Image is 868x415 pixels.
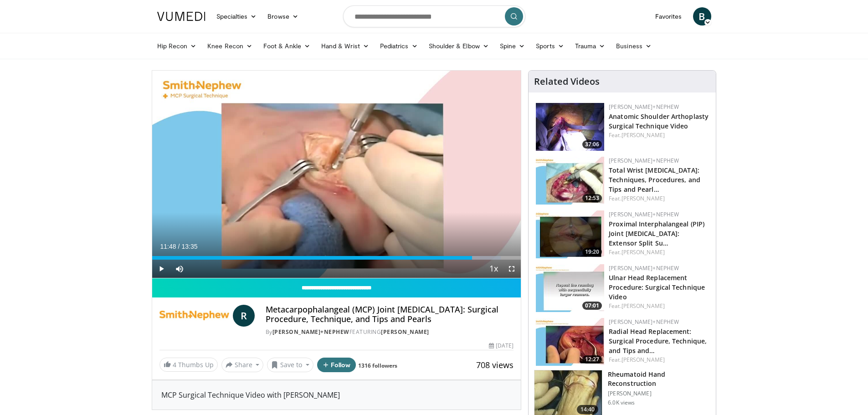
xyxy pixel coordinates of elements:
span: 19:20 [582,248,602,256]
a: Trauma [570,37,611,55]
a: Sports [530,37,570,55]
div: Feat. [609,195,709,203]
a: Proximal Interphalangeal (PIP) Joint [MEDICAL_DATA]: Extensor Split Su… [609,220,704,247]
a: 4 Thumbs Up [159,358,218,372]
img: 4ad8d6c8-ee64-4599-baa1-cc9db944930a.150x105_q85_crop-smart_upscale.jpg [536,103,604,151]
div: By FEATURING [266,328,514,336]
a: Knee Recon [202,37,258,55]
div: [DATE] [489,342,514,350]
a: [PERSON_NAME] [621,302,665,310]
a: Radial Head Replacement: Surgical Procedure, Technique, and Tips and… [609,327,707,355]
button: Save to [267,358,313,372]
a: 37:06 [536,103,604,151]
span: 07:01 [582,302,602,310]
input: Search topics, interventions [343,5,525,27]
a: R [233,305,255,327]
a: Anatomic Shoulder Arthoplasty Surgical Technique Video [609,112,709,130]
img: Smith+Nephew [159,305,229,327]
button: Fullscreen [503,260,521,278]
a: 1316 followers [358,362,397,369]
a: [PERSON_NAME]+Nephew [609,210,679,218]
a: Hip Recon [152,37,202,55]
a: Hand & Wrist [316,37,375,55]
img: VuMedi Logo [157,12,205,21]
a: Browse [262,7,304,26]
p: 6.0K views [608,399,635,406]
a: [PERSON_NAME]+Nephew [272,328,349,336]
img: 1bfbf475-1298-47bf-af05-4575a82d75bb.150x105_q85_crop-smart_upscale.jpg [536,318,604,366]
div: Feat. [609,248,709,256]
h3: Rheumatoid Hand Reconstruction [608,370,710,388]
span: 4 [173,360,176,369]
a: Business [611,37,657,55]
a: B [693,7,711,26]
video-js: Video Player [152,71,521,278]
a: [PERSON_NAME] [621,195,665,202]
a: [PERSON_NAME]+Nephew [609,157,679,164]
button: Play [152,260,170,278]
a: [PERSON_NAME]+Nephew [609,264,679,272]
a: [PERSON_NAME]+Nephew [609,318,679,326]
span: 708 views [476,359,514,370]
span: 12:27 [582,355,602,364]
a: Specialties [211,7,262,26]
a: Pediatrics [375,37,423,55]
a: 12:27 [536,318,604,366]
span: 12:53 [582,194,602,202]
a: Spine [494,37,530,55]
a: 19:20 [536,210,604,258]
a: 07:01 [536,264,604,312]
a: Total Wrist [MEDICAL_DATA]: Techniques, Procedures, and Tips and Pearl… [609,166,700,194]
a: [PERSON_NAME] [621,356,665,364]
img: 00d48113-67dc-467e-8f6b-fcdd724d7806.150x105_q85_crop-smart_upscale.jpg [536,210,604,258]
h4: Related Videos [534,76,600,87]
a: [PERSON_NAME]+Nephew [609,103,679,111]
a: Favorites [650,7,688,26]
button: Share [221,358,264,372]
a: [PERSON_NAME] [621,248,665,256]
button: Playback Rate [484,260,503,278]
a: Shoulder & Elbow [423,37,494,55]
span: 37:06 [582,140,602,149]
p: [PERSON_NAME] [608,390,710,397]
span: 13:35 [181,243,197,250]
button: Mute [170,260,189,278]
span: 14:40 [577,405,599,414]
div: Feat. [609,302,709,310]
div: Feat. [609,356,709,364]
span: 11:48 [160,243,176,250]
button: Follow [317,358,356,372]
a: 12:53 [536,157,604,205]
span: / [178,243,180,250]
img: 1c77491a-a27d-4b9b-a4f4-6b54d799fb73.150x105_q85_crop-smart_upscale.jpg [536,264,604,312]
h4: Metacarpophalangeal (MCP) Joint [MEDICAL_DATA]: Surgical Procedure, Technique, and Tips and Pearls [266,305,514,324]
a: [PERSON_NAME] [381,328,429,336]
img: 70863adf-6224-40ad-9537-8997d6f8c31f.150x105_q85_crop-smart_upscale.jpg [536,157,604,205]
div: MCP Surgical Technique Video with [PERSON_NAME] [161,389,512,400]
a: Ulnar Head Replacement Procedure: Surgical Technique Video [609,273,705,301]
a: Foot & Ankle [258,37,316,55]
a: [PERSON_NAME] [621,131,665,139]
div: Progress Bar [152,256,521,260]
div: Feat. [609,131,709,139]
